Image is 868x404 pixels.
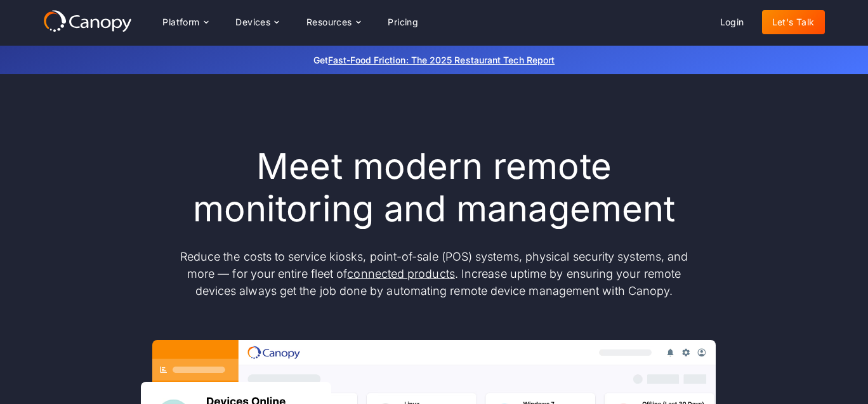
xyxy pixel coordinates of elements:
p: Get [123,53,745,67]
a: Pricing [378,10,428,34]
div: Resources [296,10,370,35]
a: connected products [347,267,454,280]
p: Reduce the costs to service kiosks, point-of-sale (POS) systems, physical security systems, and m... [168,248,700,299]
div: Resources [306,18,352,27]
div: Devices [225,10,289,35]
h1: Meet modern remote monitoring and management [168,145,700,230]
a: Fast-Food Friction: The 2025 Restaurant Tech Report [328,55,555,65]
div: Platform [152,10,218,35]
div: Devices [235,18,270,27]
div: Platform [162,18,199,27]
a: Let's Talk [762,10,825,34]
a: Login [710,10,754,34]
